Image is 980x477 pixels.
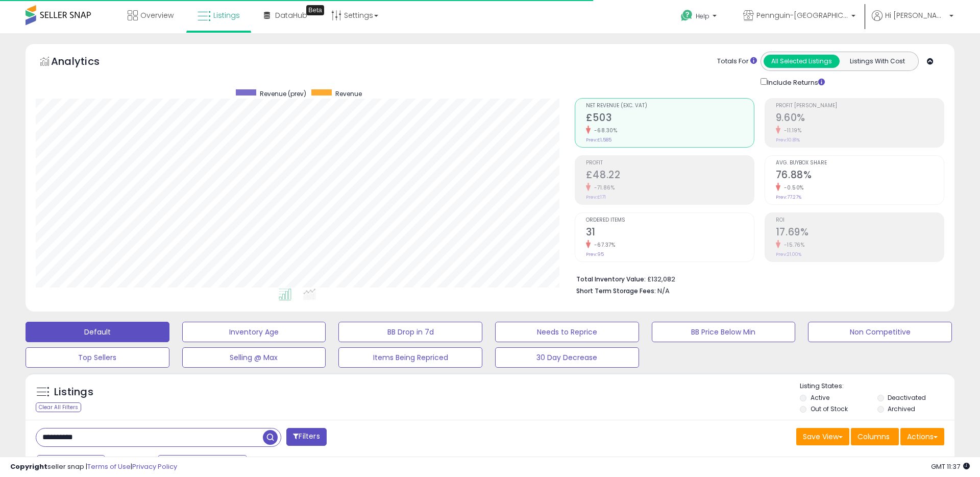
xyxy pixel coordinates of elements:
[756,10,848,20] span: Pennguin-[GEOGRAPHIC_DATA]-[GEOGRAPHIC_DATA]
[808,322,952,342] button: Non Competitive
[286,428,326,446] button: Filters
[780,241,805,249] small: -15.76%
[776,160,944,166] span: Avg. Buybox Share
[586,103,754,109] span: Net Revenue (Exc. VAT)
[591,127,618,134] small: -68.30%
[132,462,177,471] a: Privacy Policy
[839,55,915,68] button: Listings With Cost
[586,218,754,223] span: Ordered Items
[54,385,93,399] h5: Listings
[753,76,837,88] div: Include Returns
[652,322,796,342] button: BB Price Below Min
[800,381,954,391] p: Listing States:
[576,275,646,283] b: Total Inventory Value:
[872,10,953,33] a: Hi [PERSON_NAME]
[776,103,944,109] span: Profit [PERSON_NAME]
[335,89,362,98] span: Revenue
[900,428,944,445] button: Actions
[717,57,757,66] div: Totals For
[931,462,970,471] span: 2025-10-14 11:37 GMT
[338,347,482,368] button: Items Being Repriced
[776,226,944,240] h2: 17.69%
[586,226,754,240] h2: 31
[885,10,946,20] span: Hi [PERSON_NAME]
[182,347,326,368] button: Selling @ Max
[776,218,944,223] span: ROI
[586,251,604,257] small: Prev: 95
[780,184,804,192] small: -0.50%
[591,241,616,249] small: -67.37%
[338,322,482,342] button: BB Drop in 7d
[888,404,915,413] label: Archived
[182,322,326,342] button: Inventory Age
[260,89,306,98] span: Revenue (prev)
[275,10,307,20] span: DataHub
[586,194,606,200] small: Prev: £171
[857,432,890,442] span: Columns
[36,402,81,412] div: Clear All Filters
[680,9,693,22] i: Get Help
[780,127,802,134] small: -11.19%
[888,393,926,402] label: Deactivated
[796,428,849,445] button: Save View
[495,347,639,368] button: 30 Day Decrease
[495,322,639,342] button: Needs to Reprice
[306,5,324,15] div: Tooltip anchor
[657,286,670,296] span: N/A
[586,112,754,126] h2: £503
[140,10,174,20] span: Overview
[51,54,119,71] h5: Analytics
[576,287,656,295] b: Short Term Storage Fees:
[26,347,169,368] button: Top Sellers
[776,251,801,257] small: Prev: 21.00%
[764,55,840,68] button: All Selected Listings
[87,462,131,471] a: Terms of Use
[673,2,727,33] a: Help
[26,322,169,342] button: Default
[776,112,944,126] h2: 9.60%
[811,393,829,402] label: Active
[851,428,899,445] button: Columns
[776,137,800,143] small: Prev: 10.81%
[586,137,611,143] small: Prev: £1,585
[591,184,615,192] small: -71.86%
[576,272,937,284] li: £132,082
[213,10,240,20] span: Listings
[586,169,754,183] h2: £48.22
[10,462,177,472] div: seller snap | |
[586,160,754,166] span: Profit
[776,169,944,183] h2: 76.88%
[776,194,801,200] small: Prev: 77.27%
[811,404,848,413] label: Out of Stock
[696,12,709,20] span: Help
[10,462,47,471] strong: Copyright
